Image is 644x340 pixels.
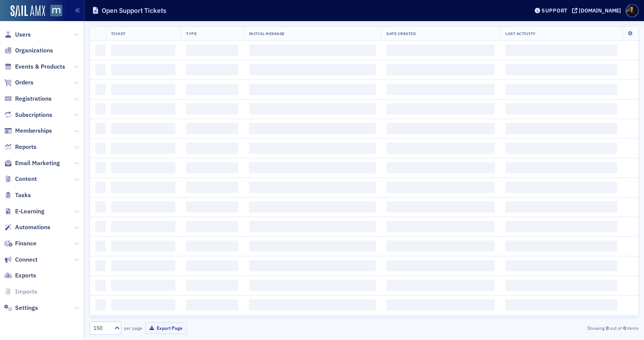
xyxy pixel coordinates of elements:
span: ‌ [186,221,238,232]
span: ‌ [505,84,617,95]
span: ‌ [186,260,238,271]
span: ‌ [386,84,495,95]
span: Orders [15,78,34,87]
label: per page [124,325,142,331]
a: Finance [4,239,37,248]
button: [DOMAIN_NAME] [572,8,624,13]
span: ‌ [186,44,238,56]
a: Imports [4,288,37,296]
span: ‌ [186,201,238,213]
h1: Open Support Tickets [102,6,166,15]
span: ‌ [95,260,106,271]
span: Events & Products [15,63,65,71]
a: Exports [4,271,36,280]
span: ‌ [386,201,495,213]
span: ‌ [186,280,238,291]
div: [DOMAIN_NAME] [579,7,621,14]
span: ‌ [386,44,495,56]
span: ‌ [505,64,617,75]
span: Type [186,31,197,36]
span: ‌ [111,84,176,95]
span: ‌ [95,182,106,193]
a: Registrations [4,95,52,103]
span: ‌ [111,201,176,213]
span: ‌ [95,142,106,154]
span: ‌ [505,280,617,291]
span: Tasks [15,191,31,199]
span: ‌ [186,240,238,252]
span: Subscriptions [15,111,52,119]
span: ‌ [386,123,495,134]
span: ‌ [186,103,238,115]
span: Profile [626,4,639,17]
span: ‌ [505,221,617,232]
span: ‌ [386,162,495,173]
a: Email Marketing [4,159,60,167]
span: Date Created [386,31,416,36]
span: ‌ [505,260,617,271]
span: Automations [15,223,50,231]
span: ‌ [249,240,376,252]
span: ‌ [386,299,495,311]
img: SailAMX [11,5,45,17]
a: Events & Products [4,63,65,71]
span: ‌ [95,84,106,95]
span: Exports [15,271,36,280]
span: ‌ [386,103,495,115]
div: 150 [93,324,110,332]
span: Reports [15,143,37,151]
span: ‌ [95,221,106,232]
span: ‌ [111,142,176,154]
span: ‌ [386,260,495,271]
span: ‌ [386,64,495,75]
a: Tasks [4,191,31,199]
span: ‌ [111,280,176,291]
img: SailAMX [50,5,62,17]
div: Showing out of items [461,325,639,331]
span: ‌ [505,123,617,134]
span: ‌ [186,182,238,193]
span: Last Activity [505,31,536,36]
a: Organizations [4,46,53,55]
a: Automations [4,223,50,231]
span: ‌ [186,84,238,95]
span: ‌ [95,201,106,213]
span: Memberships [15,127,52,135]
span: Initial Message [249,31,285,36]
span: ‌ [386,280,495,291]
strong: 0 [622,325,627,331]
a: Orders [4,78,34,87]
span: E-Learning [15,207,44,216]
span: Settings [15,304,38,312]
span: ‌ [249,103,376,115]
span: ‌ [386,142,495,154]
span: ‌ [386,240,495,252]
div: Support [542,7,568,14]
span: ‌ [249,221,376,232]
span: ‌ [505,182,617,193]
span: ‌ [111,103,176,115]
button: Export Page [145,322,187,334]
span: ‌ [111,182,176,193]
span: Organizations [15,46,53,55]
a: Users [4,31,31,39]
span: ‌ [186,162,238,173]
span: ‌ [505,142,617,154]
span: ‌ [186,123,238,134]
span: ‌ [95,44,106,56]
span: ‌ [249,44,376,56]
span: ‌ [95,162,106,173]
a: Connect [4,256,38,264]
span: ‌ [95,299,106,311]
span: Connect [15,256,38,264]
span: ‌ [249,84,376,95]
span: ‌ [505,240,617,252]
strong: 0 [604,325,610,331]
span: ‌ [505,44,617,56]
span: Content [15,175,37,183]
a: E-Learning [4,207,44,216]
span: ‌ [505,299,617,311]
span: ‌ [186,299,238,311]
span: ‌ [249,299,376,311]
span: ‌ [111,44,176,56]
